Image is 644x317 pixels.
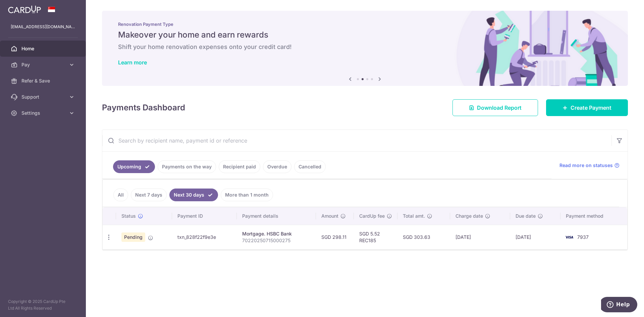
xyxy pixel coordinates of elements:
span: Total amt. [403,213,425,219]
a: Overdue [263,160,291,173]
a: Download Report [452,99,538,116]
iframe: Opens a widget where you can find more information [601,297,637,314]
a: Payments on the way [158,160,216,173]
span: Pending [121,232,145,242]
span: 7937 [577,234,589,240]
h6: Shift your home renovation expenses onto your credit card! [118,43,612,51]
span: Status [121,213,136,219]
a: Cancelled [294,160,326,173]
th: Payment ID [172,207,237,225]
td: SGD 5.52 REC185 [354,225,397,249]
a: All [113,189,128,201]
h5: Makeover your home and earn rewards [118,30,612,40]
a: Create Payment [546,99,628,116]
td: SGD 298.11 [316,225,354,249]
a: Recipient paid [219,160,260,173]
p: [EMAIL_ADDRESS][DOMAIN_NAME] [11,23,75,30]
th: Payment details [237,207,316,225]
span: Read more on statuses [559,162,613,169]
td: [DATE] [510,225,560,249]
img: CardUp [8,5,41,13]
a: Learn more [118,59,147,66]
input: Search by recipient name, payment id or reference [102,130,611,151]
span: Amount [321,213,338,219]
a: Upcoming [113,160,155,173]
td: [DATE] [450,225,510,249]
th: Payment method [560,207,628,225]
img: Bank Card [562,233,576,241]
p: 70220250715000275 [242,237,311,244]
span: Create Payment [571,104,611,112]
div: Mortgage. HSBC Bank [242,230,311,237]
img: Renovation banner [102,11,628,86]
span: Due date [516,213,536,219]
span: Pay [21,61,66,68]
span: Charge date [455,213,483,219]
td: SGD 303.63 [397,225,450,249]
td: txn_828f22f9e3e [172,225,237,249]
a: Read more on statuses [559,162,620,169]
a: Next 7 days [131,189,167,201]
span: Support [21,94,66,100]
h4: Payments Dashboard [102,102,185,114]
span: Home [21,45,66,52]
p: Renovation Payment Type [118,21,612,27]
span: Download Report [477,104,522,112]
a: More than 1 month [221,189,273,201]
span: Refer & Save [21,77,66,84]
span: Settings [21,110,66,116]
a: Next 30 days [169,189,218,201]
span: CardUp fee [359,213,385,219]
